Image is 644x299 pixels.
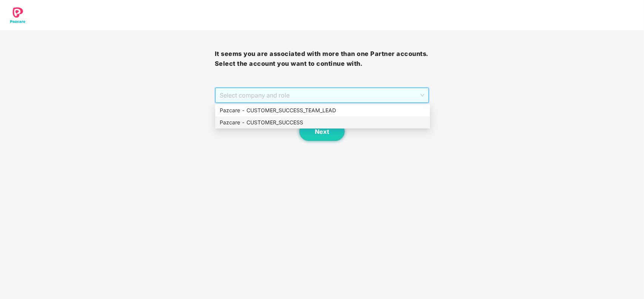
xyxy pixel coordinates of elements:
[299,122,345,141] button: Next
[215,104,430,116] div: Pazcare - CUSTOMER_SUCCESS_TEAM_LEAD
[220,106,425,115] div: Pazcare - CUSTOMER_SUCCESS_TEAM_LEAD
[215,49,430,68] h3: It seems you are associated with more than one Partner accounts. Select the account you want to c...
[215,116,430,129] div: Pazcare - CUSTOMER_SUCCESS
[220,118,425,127] div: Pazcare - CUSTOMER_SUCCESS
[220,88,425,102] span: Select company and role
[315,128,329,135] span: Next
